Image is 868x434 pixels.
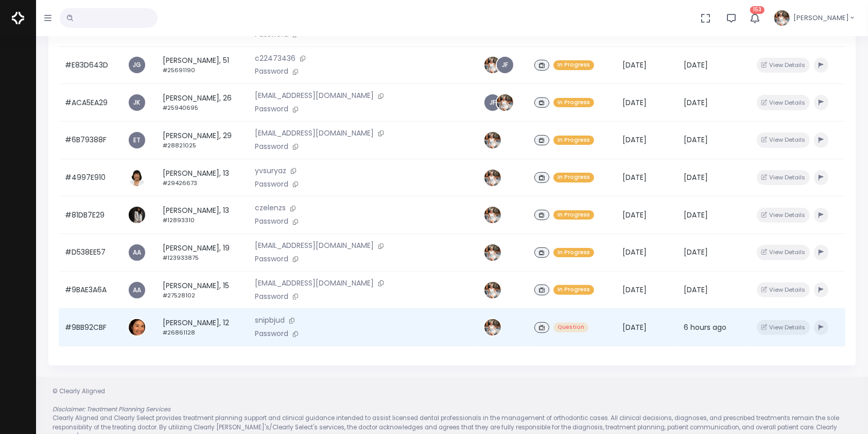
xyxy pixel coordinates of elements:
p: Password [255,179,471,190]
td: [PERSON_NAME], 19 [157,234,249,272]
button: View Details [757,95,810,110]
p: Password [255,216,471,227]
small: #12893310 [163,216,195,224]
td: #4997E910 [59,159,121,196]
em: Disclaimer: Treatment Planning Services [53,405,170,413]
p: Password [255,254,471,265]
td: [PERSON_NAME], 13 [157,159,249,196]
span: In Progress [553,60,594,70]
td: [PERSON_NAME], 15 [157,271,249,309]
td: #9BAE3A6A [59,271,121,309]
td: #9BB92CBF [59,309,121,346]
p: czelenzs [255,203,471,214]
small: #28821025 [163,141,196,149]
td: [PERSON_NAME], 13 [157,196,249,234]
button: View Details [757,320,810,335]
button: View Details [757,282,810,297]
td: #ACA5EA29 [59,84,121,122]
p: Password [255,104,471,115]
small: #26861128 [163,328,195,337]
span: [DATE] [622,135,647,145]
span: [DATE] [622,247,647,257]
span: Question [553,323,588,332]
small: #29222565 [163,29,197,37]
span: In Progress [553,285,594,295]
td: [PERSON_NAME], 26 [157,84,249,122]
p: yvsuryaz [255,165,471,177]
a: AA [129,282,145,298]
a: JG [129,57,145,73]
span: 6 hours ago [684,322,726,332]
p: c22473436 [255,53,471,64]
td: [PERSON_NAME], 12 [157,309,249,346]
td: [PERSON_NAME], 51 [157,46,249,84]
span: [DATE] [684,135,708,145]
button: View Details [757,170,810,185]
a: JK [129,94,145,111]
small: #123933875 [163,254,199,262]
button: View Details [757,208,810,223]
span: [DATE] [622,97,647,108]
p: [EMAIL_ADDRESS][DOMAIN_NAME] [255,240,471,252]
span: [PERSON_NAME] [793,13,849,23]
td: #E83D643D [59,46,121,84]
small: #25691190 [163,66,195,74]
p: [EMAIL_ADDRESS][DOMAIN_NAME] [255,90,471,102]
a: ET [129,132,145,148]
p: Password [255,291,471,303]
a: AA [129,244,145,261]
span: In Progress [553,136,594,145]
span: [DATE] [622,172,647,182]
span: 153 [750,6,765,14]
td: #81DB7E29 [59,196,121,234]
p: Password [255,141,471,153]
span: In Progress [553,248,594,258]
span: [DATE] [684,60,708,70]
img: Logo Horizontal [12,7,24,29]
td: #D538EE57 [59,234,121,272]
small: #29426673 [163,179,197,187]
span: [DATE] [622,322,647,332]
button: View Details [757,245,810,260]
span: [DATE] [684,247,708,257]
span: [DATE] [684,285,708,295]
img: Header Avatar [773,9,791,27]
p: [EMAIL_ADDRESS][DOMAIN_NAME] [255,278,471,289]
span: [DATE] [622,60,647,70]
td: #6B79388F [59,122,121,159]
p: snipbjud [255,315,471,326]
button: View Details [757,132,810,147]
span: [DATE] [684,210,708,220]
a: JF [484,94,501,111]
span: In Progress [553,98,594,108]
a: JF [497,57,513,73]
span: [DATE] [622,285,647,295]
p: [EMAIL_ADDRESS][DOMAIN_NAME] [255,128,471,139]
button: View Details [757,58,810,73]
small: #27528102 [163,291,195,299]
p: Password [255,66,471,77]
span: [DATE] [684,97,708,108]
span: In Progress [553,173,594,182]
small: #25940695 [163,104,198,112]
td: [PERSON_NAME], 29 [157,122,249,159]
span: In Progress [553,210,594,220]
p: Password [255,328,471,340]
span: [DATE] [622,210,647,220]
span: [DATE] [684,172,708,182]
